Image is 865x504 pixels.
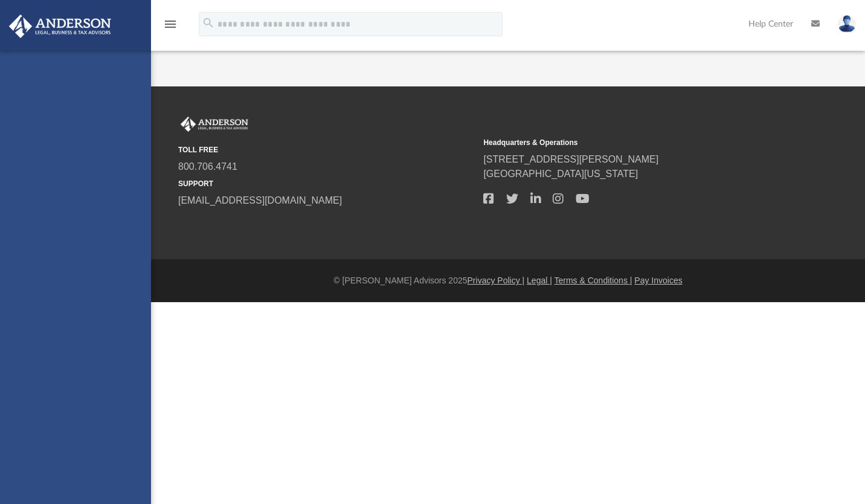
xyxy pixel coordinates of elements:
[163,23,178,31] a: menu
[178,195,342,205] a: [EMAIL_ADDRESS][DOMAIN_NAME]
[178,178,475,189] small: SUPPORT
[483,154,658,164] a: [STREET_ADDRESS][PERSON_NAME]
[634,276,682,285] a: Pay Invoices
[468,276,525,285] a: Privacy Policy |
[151,274,865,287] div: © [PERSON_NAME] Advisors 2025
[163,17,178,31] i: menu
[483,137,780,148] small: Headquarters & Operations
[178,161,237,172] a: 800.706.4741
[838,15,856,33] img: User Pic
[555,276,632,285] a: Terms & Conditions |
[178,117,251,132] img: Anderson Advisors Platinum Portal
[483,169,638,179] a: [GEOGRAPHIC_DATA][US_STATE]
[178,144,475,155] small: TOLL FREE
[5,15,115,38] img: Anderson Advisors Platinum Portal
[202,16,215,30] i: search
[527,276,552,285] a: Legal |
